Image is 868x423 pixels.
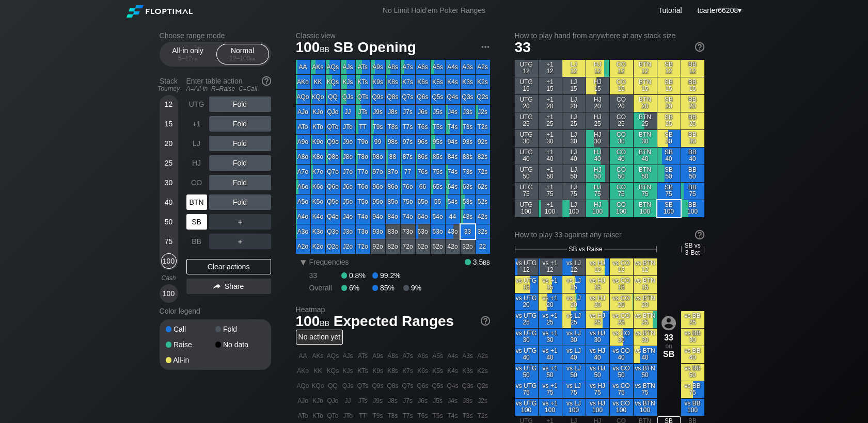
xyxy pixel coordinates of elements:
div: BB 75 [681,183,704,200]
div: A5o [296,194,310,209]
div: +1 40 [539,148,562,165]
div: HJ 30 [586,130,609,147]
div: BB 40 [681,148,704,165]
div: T9o [356,135,370,149]
div: LJ 50 [562,165,586,182]
div: 54s [446,194,460,209]
div: 98s [386,135,400,149]
div: CO 40 [610,148,633,165]
div: 12 [161,96,177,112]
div: UTG 50 [515,165,538,182]
div: 97o [371,165,385,179]
div: BB 25 [681,112,704,129]
div: LJ [186,136,207,151]
div: K7s [401,75,415,89]
div: Q2o [326,239,340,254]
div: J4s [446,105,460,119]
div: Q3s [461,90,475,104]
div: K4o [311,209,325,224]
div: HJ 50 [586,165,609,182]
div: T4s [446,120,460,134]
div: 65o [416,194,430,209]
div: KQo [311,90,325,104]
img: help.32db89a4.svg [480,315,491,327]
div: 25 [161,155,177,171]
div: A8o [296,150,310,164]
div: K8o [311,150,325,164]
div: 50 [161,214,177,230]
div: Q2s [476,90,490,104]
span: 33 [515,39,531,55]
div: 75o [401,194,415,209]
div: CO 12 [610,60,633,77]
div: CO 75 [610,183,633,200]
div: BTN 15 [634,77,657,94]
div: Q7s [401,90,415,104]
div: HJ 100 [586,200,609,217]
img: help.32db89a4.svg [261,75,272,87]
div: Fold [209,155,271,171]
h2: Classic view [296,31,490,40]
div: No data [215,341,265,348]
div: 92s [476,135,490,149]
div: QJo [326,105,340,119]
div: HJ 75 [586,183,609,200]
div: 83o [386,224,400,239]
div: CO 25 [610,112,633,129]
div: UTG 25 [515,112,538,129]
div: 96s [416,135,430,149]
div: 63o [416,224,430,239]
div: HJ [186,155,207,171]
div: 74o [401,209,415,224]
a: Tutorial [658,6,682,14]
div: J5o [341,194,355,209]
img: help.32db89a4.svg [694,41,705,53]
div: Q9s [371,90,385,104]
div: 72o [401,239,415,254]
div: 53s [461,194,475,209]
div: +1 30 [539,130,562,147]
div: 52o [431,239,445,254]
div: ＋ [209,214,271,230]
div: J8s [386,105,400,119]
div: 100 [161,286,177,301]
div: BTN 12 [634,60,657,77]
span: bb [320,43,329,54]
div: Raise [166,341,215,348]
div: 88 [386,150,400,164]
div: Tourney [155,85,182,92]
div: How to play 33 against any raiser [515,231,704,239]
div: K8s [386,75,400,89]
div: 52s [476,194,490,209]
div: CO 100 [610,200,633,217]
div: AJs [341,60,355,74]
div: LJ 20 [562,95,586,112]
div: A8s [386,60,400,74]
div: J3o [341,224,355,239]
div: LJ 75 [562,183,586,200]
div: BTN 40 [634,148,657,165]
div: BB 100 [681,200,704,217]
div: BTN 30 [634,130,657,147]
div: A2o [296,239,310,254]
div: 62s [476,180,490,194]
div: BTN 25 [634,112,657,129]
div: A2s [476,60,490,74]
div: +1 50 [539,165,562,182]
div: A3s [461,60,475,74]
div: A5s [431,60,445,74]
div: 54o [431,209,445,224]
div: Q6s [416,90,430,104]
div: Enter table action [186,73,271,96]
div: 93o [371,224,385,239]
div: KK [311,75,325,89]
div: Q6o [326,180,340,194]
div: K9s [371,75,385,89]
div: BTN [186,194,207,210]
div: A6s [416,60,430,74]
div: 62o [416,239,430,254]
div: 63s [461,180,475,194]
div: CO 15 [610,77,633,94]
div: J8o [341,150,355,164]
div: +1 12 [539,60,562,77]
